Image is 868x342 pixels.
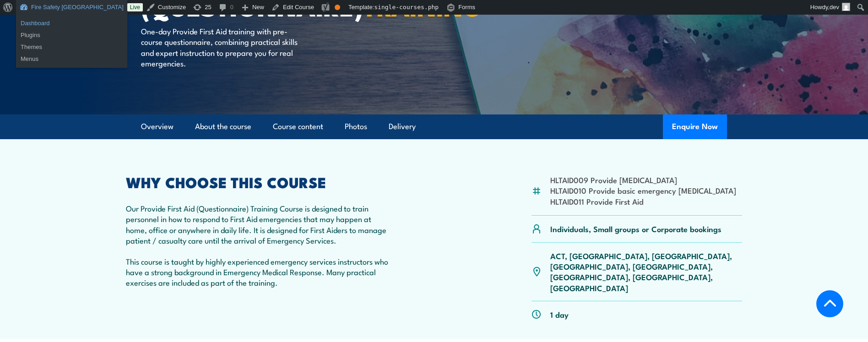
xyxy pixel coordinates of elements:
[335,5,340,10] div: OK
[345,114,367,139] a: Photos
[126,203,393,246] p: Our Provide First Aid (Questionnaire) Training Course is designed to train personnel in how to re...
[141,26,308,69] p: One-day Provide First Aid training with pre-course questionnaire, combining practical skills and ...
[550,196,736,206] li: HLTAID011 Provide First Aid
[550,250,742,293] p: ACT, [GEOGRAPHIC_DATA], [GEOGRAPHIC_DATA], [GEOGRAPHIC_DATA], [GEOGRAPHIC_DATA], [GEOGRAPHIC_DATA...
[16,17,127,29] a: Dashboard
[126,175,393,188] h2: WHY CHOOSE THIS COURSE
[663,114,727,139] button: Enquire Now
[16,41,127,53] a: Themes
[16,29,127,41] a: Plugins
[16,38,127,68] ul: Fire Safety Australia
[550,185,736,195] li: HLTAID010 Provide basic emergency [MEDICAL_DATA]
[195,114,251,139] a: About the course
[273,114,323,139] a: Course content
[141,114,174,139] a: Overview
[550,223,722,234] p: Individuals, Small groups or Corporate bookings
[550,309,569,320] p: 1 day
[126,256,393,288] p: This course is taught by highly experienced emergency services instructors who have a strong back...
[16,15,127,44] ul: Fire Safety Australia
[127,3,143,11] a: Live
[389,114,416,139] a: Delivery
[16,53,127,65] a: Menus
[830,4,839,11] span: dev
[550,174,736,185] li: HLTAID009 Provide [MEDICAL_DATA]
[374,4,439,11] span: single-courses.php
